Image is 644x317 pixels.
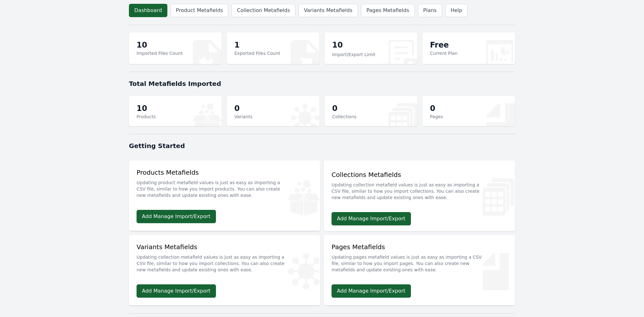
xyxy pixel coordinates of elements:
div: Collections Metafields [332,170,507,204]
p: 0 [234,103,252,113]
a: Collection Metafields [231,4,295,17]
a: Pages Metafields [361,4,415,17]
p: Updating product metafield values is just as easy as importing a CSV file, similar to how you imp... [137,177,312,198]
p: 10 [137,40,183,50]
a: Help [445,4,467,17]
div: Variants Metafields [137,243,312,277]
a: Variants Metafields [299,4,358,17]
p: Free [430,40,458,50]
a: Dashboard [129,4,167,17]
p: Import/Export Limit [332,51,375,58]
p: Updating collection metafield values is just as easy as importing a CSV file, similar to how you ... [137,251,312,273]
h1: Getting Started [129,141,515,150]
p: Variants [234,113,252,120]
a: Add Manage Import/Export [332,284,411,298]
p: 0 [332,103,357,113]
p: 10 [137,103,156,113]
p: Products [137,113,156,120]
p: Updating pages metafield values is just as easy as importing a CSV file, similar to how you impor... [332,251,507,273]
p: Exported Files Count [234,50,280,56]
a: Plans [418,4,442,17]
p: 1 [234,40,280,50]
div: Products Metafields [137,168,312,202]
p: Updating collection metafield values is just as easy as importing a CSV file, similar to how you ... [332,179,507,201]
a: Add Manage Import/Export [332,212,411,225]
p: 0 [430,103,443,113]
a: Add Manage Import/Export [137,210,216,223]
p: Collections [332,113,357,120]
a: Product Metafields [171,4,228,17]
div: Pages Metafields [332,243,507,277]
p: 10 [332,40,375,51]
p: Pages [430,113,443,120]
p: Current Plan [430,50,458,56]
h1: Total Metafields Imported [129,79,515,88]
a: Add Manage Import/Export [137,284,216,298]
p: Imported Files Count [137,50,183,56]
